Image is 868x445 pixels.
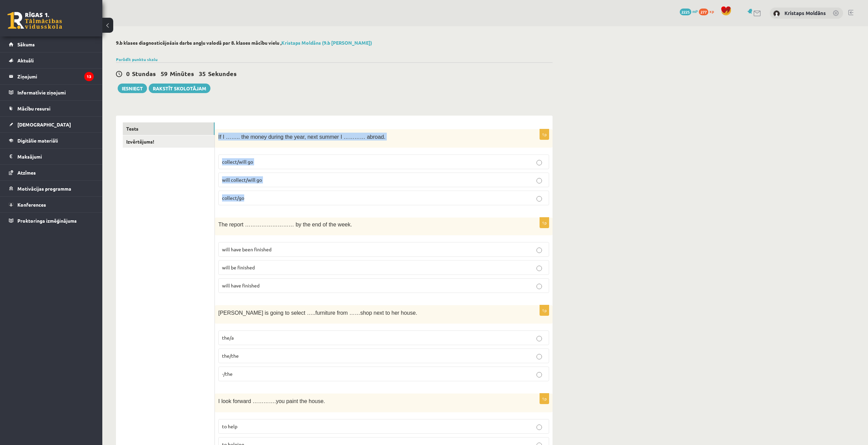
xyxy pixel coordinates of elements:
legend: Maksājumi [17,149,94,164]
span: 277 [699,9,708,15]
span: Sākums [17,41,35,47]
span: Stundas [132,70,156,77]
a: Proktoringa izmēģinājums [9,213,94,228]
input: will collect/will go [536,178,542,183]
a: Izvērtējums! [123,135,215,148]
span: Atzīmes [17,169,36,176]
a: [DEMOGRAPHIC_DATA] [9,117,94,132]
i: 13 [84,72,94,81]
span: the/the [222,353,239,359]
span: will be finished [222,264,255,270]
a: Kristaps Moldāns (9.b [PERSON_NAME]) [281,40,372,46]
a: Konferences [9,197,94,212]
span: Aktuāli [17,57,34,63]
span: -/the [222,371,233,377]
p: 1p [540,129,549,140]
a: Kristaps Moldāns [784,10,826,16]
input: collect/go [536,196,542,202]
span: The report ……………………… by the end of the week. [218,222,352,227]
legend: Informatīvie ziņojumi [17,85,94,100]
span: 2225 [680,9,691,15]
span: collect/go [222,195,244,201]
span: will have been finished [222,246,271,252]
span: Sekundes [208,70,237,77]
span: to help [222,423,237,429]
input: will have been finished [536,248,542,253]
a: Maksājumi [9,149,94,164]
input: the/a [536,336,542,341]
span: Mācību resursi [17,105,50,112]
span: collect/will go [222,159,253,165]
span: xp [709,9,714,14]
p: 1p [540,217,549,228]
a: Rakstīt skolotājam [149,84,210,93]
a: Informatīvie ziņojumi [9,85,94,100]
span: mP [692,9,698,14]
span: 59 [161,70,167,77]
span: 35 [199,70,206,77]
a: Aktuāli [9,53,94,68]
a: 277 xp [699,9,717,14]
span: Minūtes [170,70,194,77]
input: will be finished [536,266,542,271]
span: Proktoringa izmēģinājums [17,218,77,224]
span: If I …….. the money during the year, next summer I ………… abroad. [218,134,385,140]
a: Tests [123,122,215,135]
a: Sākums [9,36,94,52]
input: will have finished [536,284,542,289]
span: [PERSON_NAME] is going to select …..furniture from ……shop next to her house. [218,310,417,316]
a: Rīgas 1. Tālmācības vidusskola [8,12,62,29]
p: 1p [540,305,549,316]
a: Parādīt punktu skalu [116,57,158,62]
a: 2225 mP [680,9,698,14]
span: the/a [222,335,234,341]
button: Iesniegt [118,84,147,93]
input: to help [536,425,542,430]
span: 0 [126,70,130,77]
span: I look forward ………….you paint the house. [218,398,325,404]
h2: 9.b klases diagnosticējošais darbs angļu valodā par 8. klases mācību vielu , [116,40,553,46]
input: collect/will go [536,160,542,165]
span: will have finished [222,282,260,288]
input: -/the [536,372,542,377]
input: the/the [536,354,542,359]
a: Atzīmes [9,165,94,180]
span: Motivācijas programma [17,186,71,192]
legend: Ziņojumi [17,69,94,84]
a: Digitālie materiāli [9,133,94,148]
span: Konferences [17,202,46,208]
img: Kristaps Moldāns [773,10,780,17]
a: Mācību resursi [9,101,94,116]
a: Motivācijas programma [9,181,94,196]
a: Ziņojumi13 [9,69,94,84]
span: Digitālie materiāli [17,137,58,144]
span: [DEMOGRAPHIC_DATA] [17,121,71,128]
span: will collect/will go [222,177,262,183]
p: 1p [540,393,549,404]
